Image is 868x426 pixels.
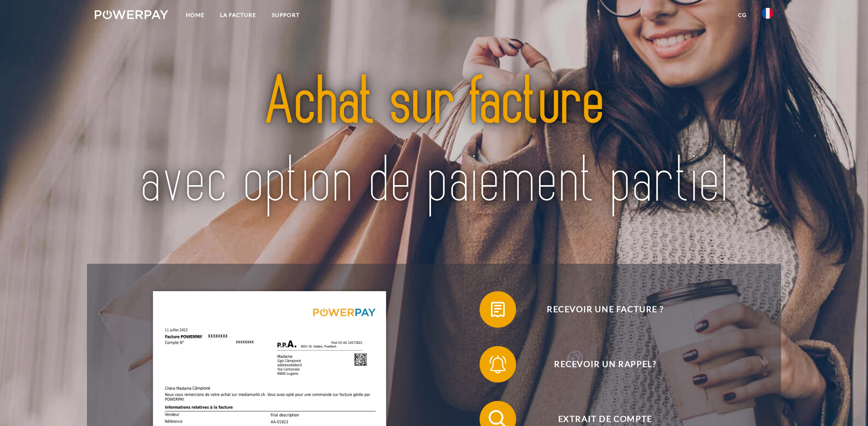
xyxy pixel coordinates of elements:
a: CG [730,7,755,23]
img: title-powerpay_fr.svg [128,43,740,242]
span: Recevoir une facture ? [493,291,717,328]
img: qb_bill.svg [486,298,509,321]
img: fr [762,8,773,19]
img: logo-powerpay-white.svg [95,10,168,19]
a: Home [178,7,212,23]
button: Recevoir une facture ? [480,291,717,328]
img: qb_bell.svg [486,353,509,376]
button: Recevoir un rappel? [480,346,717,383]
span: Recevoir un rappel? [493,346,717,383]
iframe: Bouton de lancement de la fenêtre de messagerie [831,389,861,419]
a: Support [264,7,307,23]
a: LA FACTURE [212,7,264,23]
